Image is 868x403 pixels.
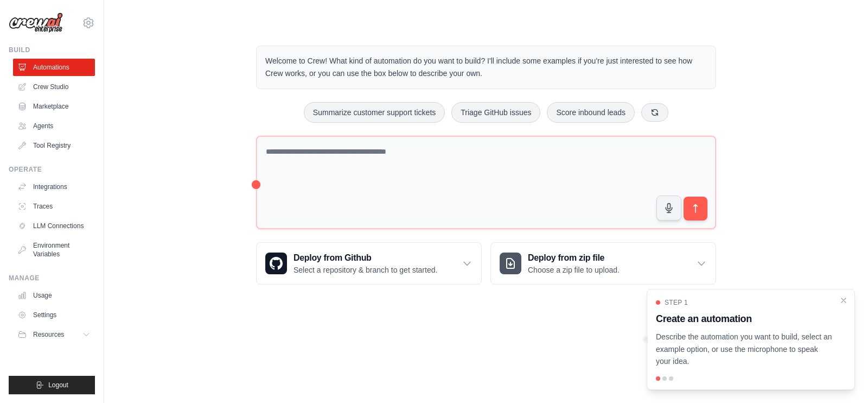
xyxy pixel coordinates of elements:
a: Environment Variables [13,237,95,263]
button: Score inbound leads [547,102,635,123]
a: Tool Registry [13,137,95,154]
a: Agents [13,117,95,135]
a: Automations [13,59,95,76]
p: Select a repository & branch to get started. [293,265,437,275]
p: Welcome to Crew! What kind of automation do you want to build? I'll include some examples if you'... [265,55,707,80]
div: Manage [9,274,95,282]
h3: Deploy from Github [293,251,437,265]
a: Traces [13,198,95,215]
h3: Create an automation [656,311,833,326]
a: Integrations [13,178,95,196]
span: Step 1 [665,298,688,307]
a: Settings [13,306,95,324]
span: Resources [33,330,64,339]
button: Close walkthrough [839,296,848,305]
div: Build [9,46,95,54]
img: Logo [9,12,63,33]
button: Resources [13,326,95,343]
a: Marketplace [13,98,95,115]
button: Triage GitHub issues [451,102,540,123]
span: Logout [48,381,68,389]
a: Usage [13,287,95,304]
button: Logout [9,376,95,394]
p: Choose a zip file to upload. [528,265,620,275]
div: Operate [9,165,95,174]
button: Summarize customer support tickets [304,102,445,123]
h3: Deploy from zip file [528,251,620,265]
p: Describe the automation you want to build, select an example option, or use the microphone to spe... [656,331,833,368]
a: Crew Studio [13,78,95,96]
a: LLM Connections [13,217,95,235]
